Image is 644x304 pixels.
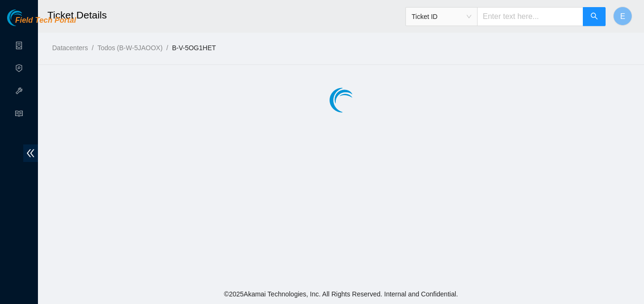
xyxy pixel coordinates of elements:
a: B-V-5OG1HET [172,44,216,52]
input: Enter text here... [477,7,583,26]
footer: © 2025 Akamai Technologies, Inc. All Rights Reserved. Internal and Confidential. [38,284,644,304]
span: read [15,106,23,125]
button: E [613,7,632,26]
span: Ticket ID [412,9,471,24]
img: Akamai Technologies [7,9,48,26]
span: Field Tech Portal [15,16,76,25]
span: E [620,10,626,22]
span: double-left [23,144,38,162]
a: Datacenters [52,44,88,52]
span: search [590,12,598,21]
a: Akamai TechnologiesField Tech Portal [7,17,76,29]
button: search [583,7,606,26]
a: Todos (B-W-5JAOOX) [97,44,162,52]
span: / [166,44,168,52]
span: / [92,44,93,52]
